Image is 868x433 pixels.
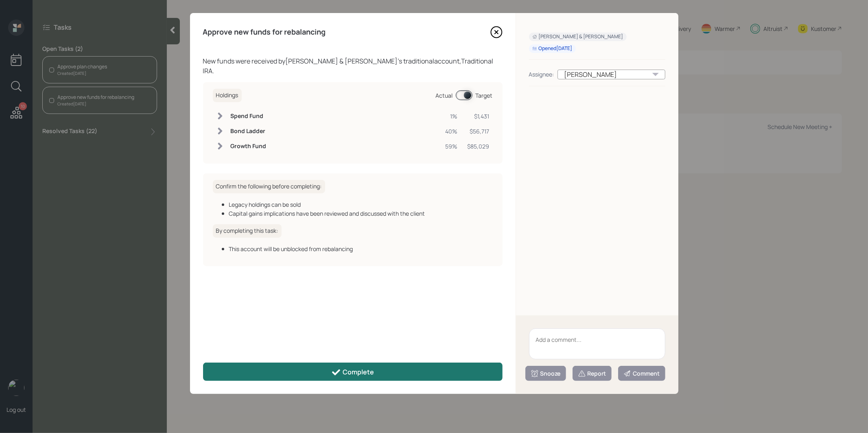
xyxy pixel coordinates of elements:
button: Snooze [525,366,566,381]
h6: Bond Ladder [231,128,267,135]
div: Complete [331,367,374,377]
button: Comment [618,366,665,381]
div: [PERSON_NAME] [558,70,665,79]
div: [PERSON_NAME] & [PERSON_NAME] [532,33,623,40]
button: Complete [203,363,503,381]
div: $85,029 [468,142,490,151]
div: Assignee: [529,70,554,79]
div: $1,431 [468,112,490,120]
h4: Approve new funds for rebalancing [203,28,326,37]
div: Legacy holdings can be sold [229,200,493,209]
div: Actual [436,91,453,100]
div: Target [476,91,493,100]
h6: Holdings [213,89,242,102]
h6: Spend Fund [231,113,267,120]
div: Capital gains implications have been reviewed and discussed with the client [229,209,493,218]
div: Snooze [531,370,561,378]
h6: Confirm the following before completing: [213,180,325,193]
div: 40% [446,127,458,136]
h6: Growth Fund [231,143,267,150]
button: Report [573,366,612,381]
div: Comment [623,370,660,378]
div: 1% [446,112,458,120]
div: New funds were received by [PERSON_NAME] & [PERSON_NAME] 's traditional account, Traditional IRA . [203,56,503,76]
h6: By completing this task: [213,224,282,238]
div: 59% [446,142,458,151]
div: Opened [DATE] [532,45,573,52]
div: $56,717 [468,127,490,136]
div: This account will be unblocked from rebalancing [229,245,493,253]
div: Report [578,370,606,378]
